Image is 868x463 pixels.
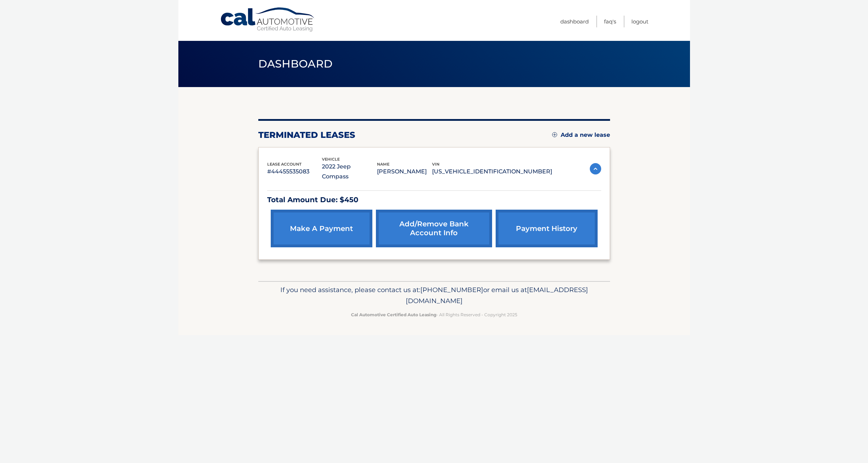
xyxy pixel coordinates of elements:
[351,312,436,317] strong: Cal Automotive Certified Auto Leasing
[631,16,648,27] a: Logout
[590,163,601,174] img: accordion-active.svg
[258,57,333,70] span: Dashboard
[432,162,440,167] span: vin
[377,162,389,167] span: name
[267,194,601,206] p: Total Amount Due: $450
[263,284,605,307] p: If you need assistance, please contact us at: or email us at
[322,157,340,162] span: vehicle
[552,131,610,139] a: Add a new lease
[496,210,597,247] a: payment history
[560,16,589,27] a: Dashboard
[267,167,322,177] p: #44455535083
[376,210,492,247] a: Add/Remove bank account info
[263,311,605,318] p: - All Rights Reserved - Copyright 2025
[258,130,355,140] h2: terminated leases
[604,16,616,27] a: FAQ's
[271,210,372,247] a: make a payment
[552,132,557,137] img: add.svg
[220,7,316,32] a: Cal Automotive
[322,162,377,182] p: 2022 Jeep Compass
[267,162,302,167] span: lease account
[377,167,432,177] p: [PERSON_NAME]
[432,167,552,177] p: [US_VEHICLE_IDENTIFICATION_NUMBER]
[420,286,483,294] span: [PHONE_NUMBER]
